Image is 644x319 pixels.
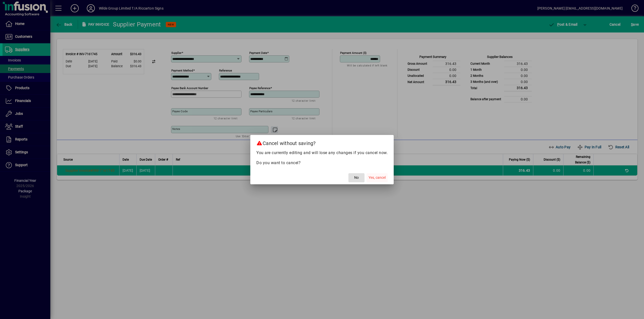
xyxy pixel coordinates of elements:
button: No [348,173,365,182]
h2: Cancel without saving? [250,135,394,150]
button: Yes, cancel [367,173,388,182]
p: Do you want to cancel? [256,160,388,166]
p: You are currently editing and will lose any changes if you cancel now. [256,150,388,156]
span: Yes, cancel [369,175,386,180]
span: No [354,175,359,180]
